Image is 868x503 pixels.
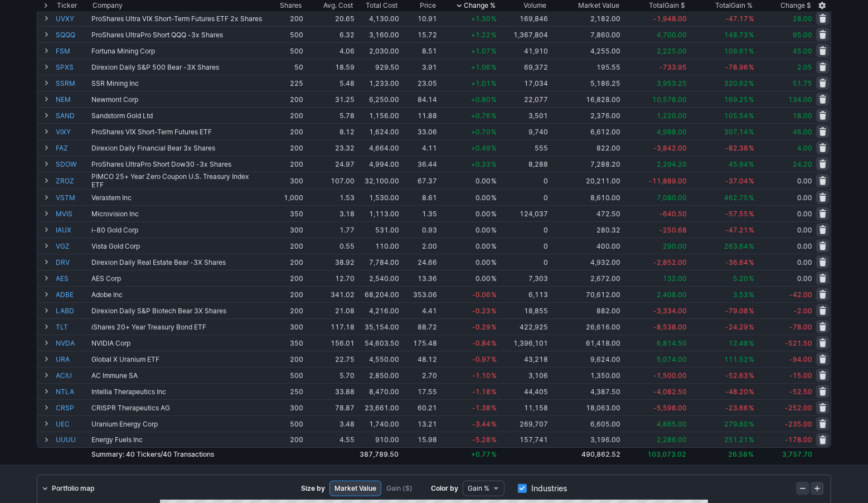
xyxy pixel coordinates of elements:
[91,291,263,299] div: Adobe Inc
[657,112,687,120] span: 1,220.00
[789,291,812,299] span: -42.00
[498,10,549,26] td: 169,846
[304,75,356,91] td: 5.48
[56,156,89,172] a: SDOW
[491,242,497,250] span: %
[660,210,687,218] span: -640.50
[264,75,304,91] td: 225
[749,274,754,283] span: %
[729,160,748,168] span: 45.94
[91,31,263,39] div: ProShares UltraPro Short QQQ -3x Shares
[56,75,89,91] a: SSRM
[56,303,89,318] a: LABD
[491,112,497,120] span: %
[56,140,89,156] a: FAZ
[400,286,438,302] td: 353.06
[56,91,89,107] a: NEM
[498,42,549,59] td: 41,910
[797,226,812,234] span: 0.00
[789,323,812,331] span: -78.00
[400,189,438,205] td: 8.61
[491,177,497,185] span: %
[724,47,748,55] span: 109.61
[472,323,491,331] span: -0.29
[725,323,748,331] span: -24.29
[549,318,622,335] td: 26,616.00
[733,291,748,299] span: 3.53
[471,63,491,71] span: +1.06
[749,144,754,152] span: %
[56,59,89,75] a: SPXS
[652,95,687,104] span: 10,578.00
[476,258,491,267] span: 0.00
[400,156,438,172] td: 36.44
[491,14,497,23] span: %
[91,172,263,189] div: PIMCO 25+ Year Zero Coupon U.S. Treasury Index ETF
[356,156,400,172] td: 4,994.00
[56,27,89,42] a: SQQQ
[491,31,497,39] span: %
[91,128,263,136] div: ProShares VIX Short-Term Futures ETF
[498,107,549,123] td: 3,501
[91,210,263,218] div: Microvision Inc
[549,286,622,302] td: 70,612.00
[264,189,304,205] td: 1,000
[793,47,812,55] span: 45.00
[356,318,400,335] td: 35,154.00
[264,91,304,107] td: 200
[549,254,622,270] td: 4,932.00
[471,79,491,88] span: +1.01
[491,47,497,55] span: %
[498,75,549,91] td: 17,034
[491,160,497,168] span: %
[749,210,754,218] span: %
[725,226,748,234] span: -47.21
[663,242,687,250] span: 290.00
[491,291,497,299] span: %
[471,95,491,104] span: +0.80
[356,75,400,91] td: 1,233.00
[400,91,438,107] td: 84.14
[549,26,622,42] td: 7,860.00
[498,270,549,286] td: 7,303
[304,123,356,139] td: 8.12
[264,205,304,221] td: 350
[724,128,748,136] span: 307.14
[91,95,263,104] div: Newmont Corp
[304,270,356,286] td: 12.70
[797,194,812,202] span: 0.00
[549,139,622,156] td: 822.00
[356,139,400,156] td: 4,664.00
[400,123,438,139] td: 33.06
[400,270,438,286] td: 13.36
[724,242,748,250] span: 263.64
[264,156,304,172] td: 200
[471,31,491,39] span: +1.22
[304,254,356,270] td: 38.92
[491,323,497,331] span: %
[400,238,438,254] td: 2.00
[660,63,687,71] span: -733.95
[498,189,549,205] td: 0
[749,160,754,168] span: %
[56,351,89,367] a: URA
[476,242,491,250] span: 0.00
[749,242,754,250] span: %
[52,483,94,494] span: Portfolio map
[304,26,356,42] td: 6.32
[400,205,438,221] td: 1.35
[91,226,263,234] div: i-80 Gold Corp
[56,108,89,123] a: SAND
[725,307,748,315] span: -79.08
[749,323,754,331] span: %
[304,335,356,351] td: 156.01
[356,91,400,107] td: 6,250.00
[91,79,263,88] div: SSR Mining Inc
[264,107,304,123] td: 200
[304,221,356,238] td: 1.77
[793,31,812,39] span: 95.00
[649,177,687,185] span: -11,889.00
[749,79,754,88] span: %
[91,160,263,168] div: ProShares UltraPro Short Dow30 -3x Shares
[56,172,89,189] a: ZROZ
